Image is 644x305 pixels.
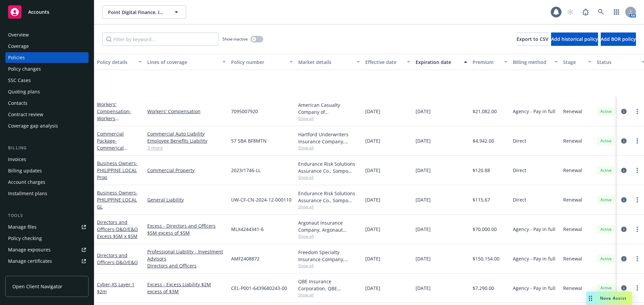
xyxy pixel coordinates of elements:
[147,248,226,262] a: Professional Liability - Investment Advisors
[473,285,494,292] span: $7,290.00
[633,137,641,145] a: more
[12,283,62,290] span: Open Client Navigator
[97,101,137,129] a: Workers' Compensation
[563,5,577,19] a: Start snowing
[473,226,497,233] span: $70,000.00
[363,54,413,70] button: Effective date
[97,59,135,66] div: Policy details
[365,285,380,292] span: [DATE]
[620,225,628,233] a: circleInformation
[5,244,89,255] span: Manage exposures
[147,222,226,236] a: Excess - Directors and Officers $5M excess of $5M
[8,165,42,176] div: Billing updates
[298,292,360,298] span: Show all
[5,3,89,21] a: Accounts
[513,285,555,292] span: Agency - Pay in full
[231,285,287,292] span: CEL-P001-6439680243-00
[416,226,431,233] span: [DATE]
[8,154,26,165] div: Invoices
[563,255,582,262] span: Renewal
[513,196,526,203] span: Direct
[597,59,638,66] div: Status
[513,255,555,262] span: Agency - Pay in full
[633,255,641,263] a: more
[28,9,49,15] span: Accounts
[8,52,25,63] div: Policies
[620,196,628,204] a: circleInformation
[5,98,89,108] a: Contacts
[413,54,470,70] button: Expiration date
[620,107,628,116] a: circleInformation
[298,263,360,269] span: Show all
[5,29,89,40] a: Overview
[563,137,582,144] span: Renewal
[633,196,641,204] a: more
[8,244,51,255] div: Manage exposures
[510,54,560,70] button: Billing method
[222,36,248,42] span: Show inactive
[298,174,360,180] span: Show all
[231,226,264,233] span: MLX4244341-6
[147,130,226,137] a: Commercial Auto Liability
[8,98,28,108] div: Contacts
[513,137,526,144] span: Direct
[599,226,613,232] span: Active
[108,9,166,16] span: Point Digital Finance, Inc.
[298,233,360,239] span: Show all
[365,255,380,262] span: [DATE]
[551,32,598,46] button: Add historical policy
[298,204,360,210] span: Show all
[513,226,555,233] span: Agency - Pay in full
[560,54,594,70] button: Stage
[147,262,226,269] a: Directors and Officers
[298,219,360,233] div: Argonaut Insurance Company, Argonaut Insurance Company (Argo)
[147,108,226,115] a: Workers' Compensation
[610,5,623,19] a: Switch app
[517,36,548,42] span: Export to CSV
[513,167,526,174] span: Direct
[5,41,89,52] a: Coverage
[298,145,360,151] span: Show all
[365,108,380,115] span: [DATE]
[97,131,124,158] a: Commercial Package
[586,292,595,305] div: Drag to move
[473,196,490,203] span: $115.67
[5,177,89,187] a: Account charges
[563,59,584,66] div: Stage
[633,225,641,233] a: more
[620,255,628,263] a: circleInformation
[147,137,226,144] a: Employee Benefits Liability
[365,196,380,203] span: [DATE]
[416,167,431,174] span: [DATE]
[473,108,497,115] span: $21,082.00
[97,189,138,210] span: - PHILIPPINE LOCAL GL
[231,167,261,174] span: 2023/1746-LL
[5,86,89,97] a: Quoting plans
[416,137,431,144] span: [DATE]
[365,226,380,233] span: [DATE]
[473,137,494,144] span: $4,942.00
[8,29,29,40] div: Overview
[147,196,226,203] a: General Liability
[599,138,613,144] span: Active
[298,101,360,116] div: American Casualty Company of [GEOGRAPHIC_DATA], [US_STATE], CNA Insurance
[599,167,613,173] span: Active
[5,75,89,86] a: SSC Cases
[102,32,218,46] input: Filter by keyword...
[620,284,628,292] a: circleInformation
[563,285,582,292] span: Renewal
[5,109,89,120] a: Contract review
[5,233,89,244] a: Policy checking
[579,5,592,19] a: Report a Bug
[8,256,52,266] div: Manage certificates
[97,252,138,265] a: Directors and Officers
[5,188,89,199] a: Installment plans
[298,278,360,292] div: QBE Insurance Corporation, QBE Insurance Group, Limit
[365,167,380,174] span: [DATE]
[102,5,186,19] button: Point Digital Finance, Inc.
[5,154,89,165] a: Invoices
[586,292,632,305] button: Nova Assist
[147,144,226,151] a: 3 more
[600,295,627,301] span: Nova Assist
[94,54,145,70] button: Policy details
